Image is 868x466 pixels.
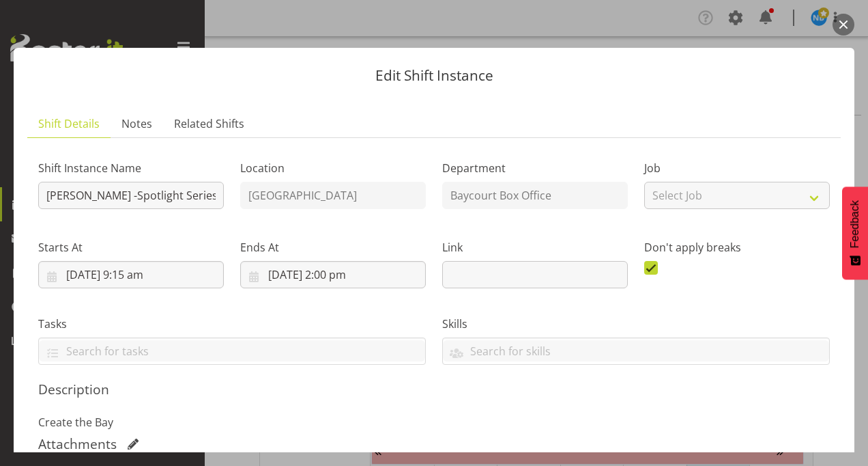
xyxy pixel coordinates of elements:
input: Click to select... [38,261,224,288]
p: Create the Bay [38,414,830,430]
label: Department [442,160,628,176]
label: Skills [442,316,830,332]
h5: Attachments [38,436,117,452]
input: Search for tasks [39,340,425,361]
label: Don't apply breaks [644,239,830,256]
input: Shift Instance Name [38,182,224,209]
input: Click to select... [240,261,426,288]
button: Feedback - Show survey [842,187,868,279]
span: Related Shifts [174,115,244,132]
label: Ends At [240,239,426,256]
label: Shift Instance Name [38,160,224,176]
h5: Description [38,381,830,398]
span: Shift Details [38,115,100,132]
label: Tasks [38,316,426,332]
span: Feedback [849,200,861,248]
label: Link [442,239,628,256]
label: Location [240,160,426,176]
input: Search for skills [443,340,829,361]
p: Edit Shift Instance [27,68,841,83]
label: Job [644,160,830,176]
label: Starts At [38,239,224,256]
span: Notes [121,115,152,132]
